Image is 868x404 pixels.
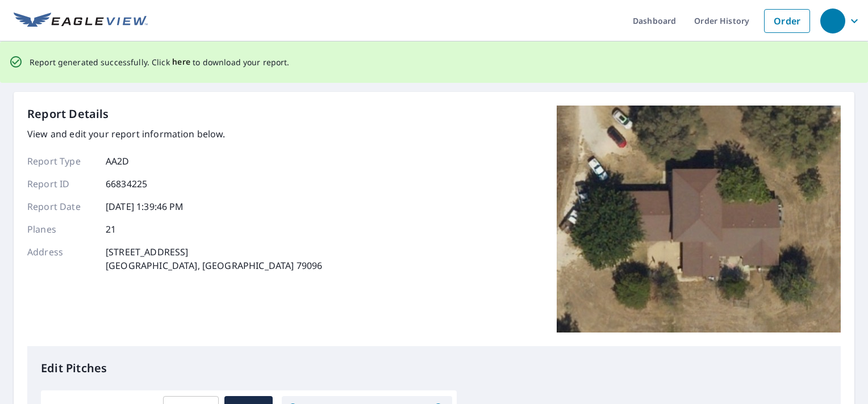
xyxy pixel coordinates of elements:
p: [DATE] 1:39:46 PM [106,200,184,213]
p: 21 [106,222,116,236]
p: Report ID [27,177,95,191]
button: here [172,55,191,69]
p: Report Details [27,106,109,123]
p: Address [27,245,95,272]
p: 66834225 [106,177,147,191]
p: Report Date [27,200,95,213]
p: Report generated successfully. Click to download your report. [30,55,290,69]
p: Report Type [27,154,95,168]
p: Planes [27,222,95,236]
p: AA2D [106,154,130,168]
a: Order [764,9,810,33]
p: [STREET_ADDRESS] [GEOGRAPHIC_DATA], [GEOGRAPHIC_DATA] 79096 [106,245,322,272]
p: Edit Pitches [41,360,827,377]
p: View and edit your report information below. [27,127,322,141]
img: EV Logo [14,12,148,30]
img: Top image [557,106,841,333]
